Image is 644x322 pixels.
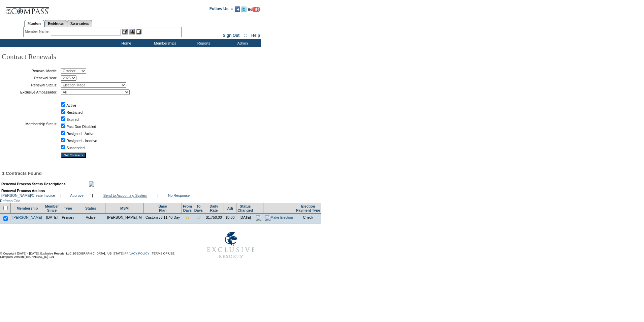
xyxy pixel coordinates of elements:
[223,33,239,38] a: Sign Out
[60,213,76,223] td: Primary
[64,206,72,210] a: Type
[2,89,57,95] td: Exclusive Ambassador:
[2,68,57,74] td: Renewal Month:
[61,193,62,197] b: |
[295,213,321,223] td: Check
[168,193,190,197] a: No Response
[2,207,9,211] span: Select/Deselect All
[66,132,94,136] label: Resigned - Active
[227,206,233,210] a: Adj
[201,228,261,262] img: Exclusive Resorts
[44,20,67,27] a: Residences
[66,125,96,129] label: Past Due Disabled
[210,6,233,14] td: Follow Us ::
[67,20,92,27] a: Reservations
[152,252,175,255] a: TERMS OF USE
[241,6,247,12] img: Follow us on Twitter
[251,33,260,38] a: Help
[12,215,42,219] a: [PERSON_NAME]
[120,206,129,210] a: MSM
[92,193,93,197] b: |
[66,146,85,150] label: Suspended
[235,6,240,12] img: Become our fan on Facebook
[1,193,55,197] a: [PERSON_NAME]/Create Invoice
[76,213,105,223] td: Active
[182,213,193,223] td: 32
[265,215,293,221] img: Make Election
[44,213,60,223] td: [DATE]
[2,171,42,176] span: 1 Contracts Found
[194,204,203,212] a: ToDays
[296,204,320,212] a: ElectionPayment Type
[66,110,83,114] label: Restricted
[24,20,45,27] a: Members
[66,139,97,143] label: Resigned - Inactive
[2,75,57,81] td: Renewal Year:
[158,204,167,212] a: BasePlan
[45,204,59,212] a: MemberSince
[248,8,260,12] a: Subscribe to our YouTube Channel
[222,39,261,47] td: Admin
[210,204,218,212] a: DailyRate
[6,2,50,16] img: Compass Home
[70,193,84,197] a: Approve
[124,252,149,255] a: PRIVACY POLICY
[17,206,38,210] a: Membership
[244,33,247,38] span: ::
[145,39,184,47] td: Memberships
[106,39,145,47] td: Home
[122,29,128,34] img: b_edit.gif
[184,39,222,47] td: Reports
[136,29,141,34] img: Reservations
[237,204,253,212] a: StatusChanged
[224,213,236,223] td: $0.00
[236,213,254,223] td: [DATE]
[143,213,182,223] td: Custom v3.11 40 Day
[103,193,147,197] a: Send to Accounting System
[158,193,159,197] b: |
[1,189,45,193] b: Renewal Process Actions
[89,181,94,187] img: maximize.gif
[235,8,240,12] a: Become our fan on Facebook
[105,213,143,223] td: [PERSON_NAME], M
[248,7,260,12] img: Subscribe to our YouTube Channel
[193,213,204,223] td: 30
[256,215,261,221] img: icon_electionmade.gif
[25,29,51,34] div: Member Name:
[183,204,192,212] a: FromDays
[61,153,86,158] input: Get Contracts
[2,97,57,151] td: Membership Status:
[66,103,76,107] label: Active
[204,213,224,223] td: $1,750.00
[2,82,57,88] td: Renewal Status:
[1,182,66,186] b: Renewal Process Status Descriptions
[66,117,78,122] label: Expired
[129,29,135,34] img: View
[85,206,96,210] a: Status
[241,8,247,12] a: Follow us on Twitter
